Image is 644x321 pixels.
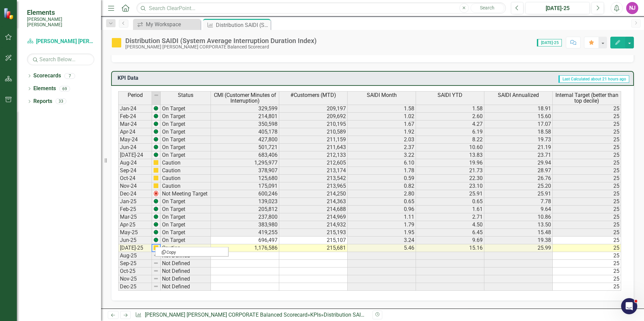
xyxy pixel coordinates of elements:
[553,206,621,213] td: 25
[416,190,484,198] td: 25.91
[416,213,484,221] td: 2.71
[211,136,279,144] td: 427,800
[118,229,152,237] td: May-25
[553,151,621,159] td: 25
[471,3,504,13] button: Search
[161,237,211,244] td: On Target
[348,113,416,120] td: 1.02
[161,128,211,136] td: On Target
[279,229,348,237] td: 215,193
[153,191,159,196] img: 2Q==
[145,312,308,318] a: [PERSON_NAME] [PERSON_NAME] CORPORATE Balanced Scorecard
[553,113,621,120] td: 25
[416,167,484,175] td: 21.73
[416,237,484,244] td: 9.69
[279,190,348,198] td: 214,250
[553,182,621,190] td: 25
[484,128,553,136] td: 18.58
[553,213,621,221] td: 25
[348,105,416,113] td: 1.58
[161,260,211,267] td: Not Defined
[484,237,553,244] td: 19.38
[553,159,621,167] td: 25
[279,128,348,136] td: 210,589
[348,229,416,237] td: 1.95
[211,190,279,198] td: 600,246
[416,182,484,190] td: 23.10
[279,206,348,213] td: 214,688
[118,120,152,128] td: Mar-24
[118,113,152,120] td: Feb-24
[554,92,619,104] span: Internal Target (better than top decile)
[348,190,416,198] td: 2.80
[161,159,211,167] td: Caution
[118,213,152,221] td: Mar-25
[279,113,348,120] td: 209,692
[153,129,159,134] img: Z
[161,283,211,291] td: Not Defined
[211,128,279,136] td: 405,178
[161,175,211,182] td: Caution
[212,92,278,104] span: CMI (Customer Minutes of Interruption)
[484,213,553,221] td: 10.86
[216,21,269,29] div: Distribution SAIDI (System Average Interruption Duration Index)
[211,144,279,151] td: 501,721
[153,276,159,281] img: 8DAGhfEEPCf229AAAAAElFTkSuQmCC
[553,252,621,260] td: 25
[118,237,152,244] td: Jun-25
[279,182,348,190] td: 213,965
[484,190,553,198] td: 25.91
[279,120,348,128] td: 210,195
[27,16,94,28] small: [PERSON_NAME] [PERSON_NAME]
[484,244,553,252] td: 25.99
[153,152,159,157] img: Z
[211,113,279,120] td: 214,801
[484,120,553,128] td: 17.07
[626,2,638,14] div: NJ
[153,253,159,258] img: 8DAGhfEEPCf229AAAAAElFTkSuQmCC
[211,244,279,252] td: 1,176,586
[416,136,484,144] td: 8.22
[348,237,416,244] td: 3.24
[211,237,279,244] td: 696,497
[161,221,211,229] td: On Target
[348,151,416,159] td: 3.22
[153,237,159,243] img: Z
[153,222,159,227] img: Z
[348,206,416,213] td: 0.96
[161,190,211,198] td: Not Meeting Target
[484,136,553,144] td: 19.73
[118,128,152,136] td: Apr-24
[118,136,152,144] td: May-24
[484,175,553,182] td: 26.76
[537,39,562,46] span: [DATE]-25
[118,105,152,113] td: Jan-24
[416,175,484,182] td: 22.30
[118,167,152,175] td: Sep-24
[118,175,152,182] td: Oct-24
[153,284,159,289] img: 8DAGhfEEPCf229AAAAAElFTkSuQmCC
[348,120,416,128] td: 1.67
[211,105,279,113] td: 329,599
[118,244,152,252] td: [DATE]-25
[484,182,553,190] td: 25.20
[153,137,159,142] img: Z
[279,237,348,244] td: 215,107
[348,144,416,151] td: 2.37
[153,106,159,111] img: Z
[27,53,94,65] input: Search Below...
[279,244,348,252] td: 215,681
[416,159,484,167] td: 19.96
[33,98,52,105] a: Reports
[279,159,348,167] td: 212,605
[416,105,484,113] td: 1.58
[553,190,621,198] td: 25
[484,159,553,167] td: 29.94
[279,198,348,206] td: 214,363
[348,167,416,175] td: 1.78
[153,214,159,219] img: Z
[553,175,621,182] td: 25
[484,221,553,229] td: 13.50
[118,198,152,206] td: Jan-25
[279,136,348,144] td: 211,159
